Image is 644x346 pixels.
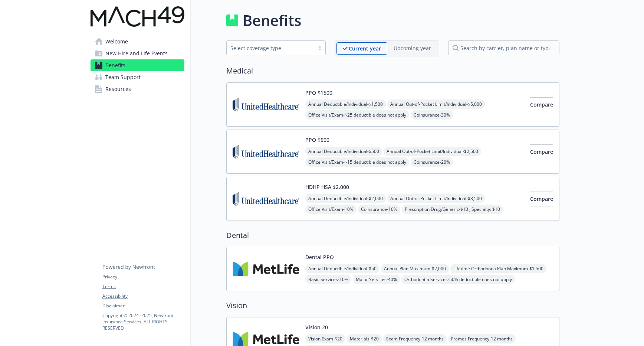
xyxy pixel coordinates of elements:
span: Annual Out-of-Pocket Limit/Individual - $2,500 [384,147,481,156]
a: Terms [102,283,184,290]
button: Compare [530,97,553,112]
span: Compare [530,195,553,202]
span: Compare [530,101,553,108]
button: Compare [530,144,553,159]
span: Annual Deductible/Individual - $50 [305,264,379,273]
p: Current year [349,45,381,52]
a: Benefits [91,59,184,71]
button: Compare [530,192,553,206]
span: Basic Services - 10% [305,275,351,284]
button: PPO $500 [305,136,329,144]
span: Prescription Drug/Generic - $10 ; Specialty: $10 [402,205,503,214]
button: Dental PPO [305,253,334,261]
span: Exam Frequency - 12 months [383,334,447,343]
span: Upcoming year [387,42,437,55]
span: Annual Out-of-Pocket Limit/Individual - $3,500 [387,194,485,203]
span: Materials - $20 [347,334,382,343]
img: Metlife Inc carrier logo [233,253,299,285]
span: Resources [105,83,131,95]
span: Major Services - 40% [353,275,400,284]
a: Resources [91,83,184,95]
span: Annual Out-of-Pocket Limit/Individual - $5,000 [387,99,485,109]
span: Annual Deductible/Individual - $1,500 [305,99,386,109]
span: Orthodontia Services - 50% deductible does not apply [401,275,515,284]
span: Team Support [105,71,141,83]
img: United Healthcare Insurance Company carrier logo [233,183,299,215]
h1: Benefits [243,9,301,32]
span: Office Visit/Exam - $15 deductible does not apply [305,157,409,167]
span: New Hire and Life Events [105,48,168,59]
button: HDHP HSA $2,000 [305,183,349,191]
span: Lifetime Orthodontia Plan Maximum - $1,500 [450,264,546,273]
span: Office Visit/Exam - $25 deductible does not apply [305,110,409,120]
span: Benefits [105,59,125,71]
span: Coinsurance - 30% [411,110,453,120]
span: Welcome [105,36,128,48]
button: Vision 20 [305,323,328,331]
span: Annual Deductible/Individual - $2,000 [305,194,386,203]
p: Upcoming year [394,44,431,52]
span: Annual Plan Maximum - $2,000 [381,264,449,273]
a: Privacy [102,274,184,280]
span: Frames Frequency - 12 months [448,334,516,343]
span: Office Visit/Exam - 10% [305,205,356,214]
input: search by carrier, plan name or type [448,40,559,55]
a: Accessibility [102,293,184,300]
a: New Hire and Life Events [91,48,184,59]
h2: Dental [226,230,559,241]
span: Coinsurance - 10% [358,205,400,214]
a: Disclaimer [102,303,184,309]
a: Welcome [91,36,184,48]
h2: Vision [226,300,559,311]
button: PPO $1500 [305,89,332,97]
p: Copyright © 2024 - 2025 , Newfront Insurance Services, ALL RIGHTS RESERVED [102,312,184,331]
img: United Healthcare Insurance Company carrier logo [233,136,299,167]
span: Coinsurance - 20% [411,157,453,167]
a: Team Support [91,71,184,83]
span: Annual Deductible/Individual - $500 [305,147,382,156]
h2: Medical [226,65,559,76]
div: Select coverage type [230,44,310,52]
span: Compare [530,148,553,155]
img: United Healthcare Insurance Company carrier logo [233,89,299,120]
span: Vision Exam - $20 [305,334,345,343]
